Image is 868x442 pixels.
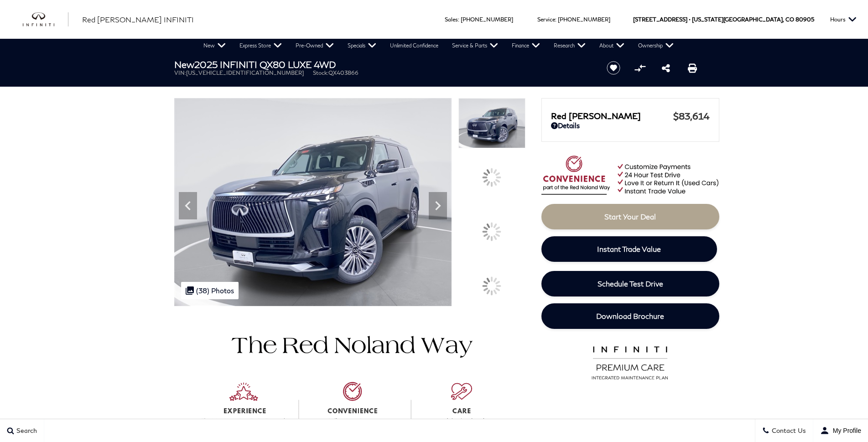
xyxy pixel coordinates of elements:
a: Specials [341,39,383,52]
a: Start Your Deal [541,204,719,229]
a: Research [547,39,593,52]
a: New [197,39,233,52]
a: Details [551,121,710,130]
a: Unlimited Confidence [383,39,445,52]
a: Share this New 2025 INFINITI QX80 LUXE 4WD [662,62,670,73]
img: INFINITI [23,12,68,27]
a: Download Brochure [541,303,719,329]
span: Start Your Deal [604,212,656,221]
a: infiniti [23,12,68,27]
a: Red [PERSON_NAME] INFINITI [82,14,194,25]
div: (38) Photos [181,282,239,299]
span: Service [537,16,555,23]
a: Finance [505,39,547,52]
button: Save vehicle [603,61,624,75]
span: My Profile [829,427,861,434]
a: About [593,39,631,52]
img: New 2025 BLACK OBSIDIAN INFINITI LUXE 4WD image 1 [174,98,452,306]
h1: 2025 INFINITI QX80 LUXE 4WD [174,59,592,69]
span: Download Brochure [596,312,664,320]
span: Red [PERSON_NAME] [551,111,673,121]
button: user-profile-menu [813,419,868,442]
span: Sales [445,16,458,23]
a: [STREET_ADDRESS] • [US_STATE][GEOGRAPHIC_DATA], CO 80905 [633,16,814,23]
a: [PHONE_NUMBER] [461,16,513,23]
nav: Main Navigation [197,39,681,52]
img: New 2025 BLACK OBSIDIAN INFINITI LUXE 4WD image 1 [458,98,525,148]
a: Red [PERSON_NAME] $83,614 [551,110,710,121]
a: Instant Trade Value [541,236,717,262]
strong: New [174,59,194,70]
a: Schedule Test Drive [541,271,719,296]
span: : [458,16,459,23]
button: Compare vehicle [633,61,647,75]
span: Stock: [313,69,328,76]
span: Instant Trade Value [597,244,661,253]
span: VIN: [174,69,186,76]
span: Red [PERSON_NAME] INFINITI [82,15,194,24]
a: Express Store [233,39,289,52]
span: Schedule Test Drive [598,279,663,288]
a: Ownership [631,39,681,52]
img: infinitipremiumcare.png [586,344,675,380]
a: Pre-Owned [289,39,341,52]
span: $83,614 [673,110,710,121]
span: Contact Us [769,427,806,435]
span: QX403866 [328,69,359,76]
span: [US_VEHICLE_IDENTIFICATION_NUMBER] [186,69,304,76]
a: [PHONE_NUMBER] [558,16,610,23]
span: Search [14,427,37,435]
span: : [555,16,556,23]
a: Service & Parts [445,39,505,52]
a: Print this New 2025 INFINITI QX80 LUXE 4WD [688,62,697,73]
